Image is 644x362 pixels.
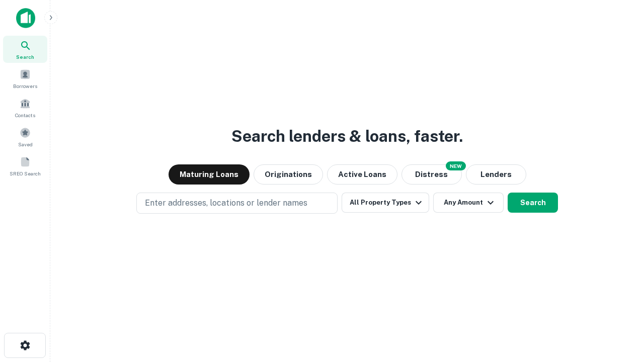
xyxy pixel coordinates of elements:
[254,164,323,185] button: Originations
[169,164,250,185] button: Maturing Loans
[13,82,37,90] span: Borrowers
[231,124,463,148] h3: Search lenders & loans, faster.
[433,193,504,213] button: Any Amount
[508,193,558,213] button: Search
[594,282,644,330] iframe: Chat Widget
[15,111,35,119] span: Contacts
[136,193,338,214] button: Enter addresses, locations or lender names
[446,161,466,170] div: NEW
[342,193,429,213] button: All Property Types
[16,53,34,61] span: Search
[16,8,35,28] img: capitalize-icon.png
[3,94,47,121] a: Contacts
[327,164,397,185] button: Active Loans
[3,65,47,92] a: Borrowers
[401,164,462,185] button: Search distressed loans with lien and other non-mortgage details.
[3,152,47,179] a: SREO Search
[3,123,47,150] a: Saved
[10,169,41,177] span: SREO Search
[145,197,307,209] p: Enter addresses, locations or lender names
[3,36,47,63] a: Search
[18,140,33,148] span: Saved
[466,164,526,185] button: Lenders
